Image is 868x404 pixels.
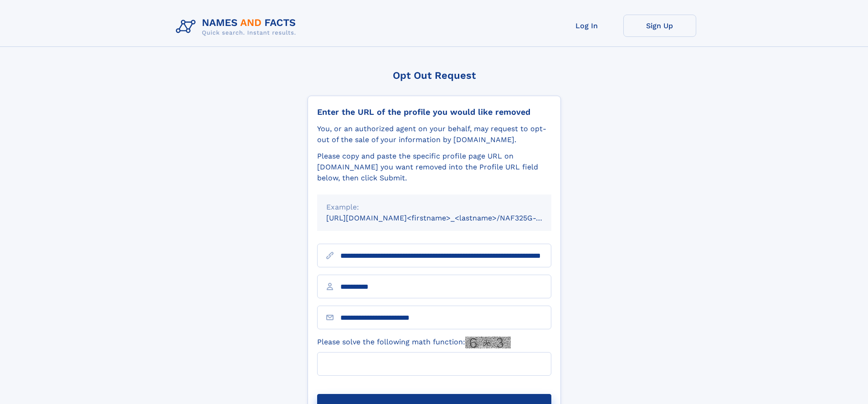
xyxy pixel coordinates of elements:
[317,107,551,117] div: Enter the URL of the profile you would like removed
[326,214,569,222] small: [URL][DOMAIN_NAME]<firstname>_<lastname>/NAF325G-xxxxxxxx
[623,15,696,37] a: Sign Up
[317,337,511,348] label: Please solve the following math function:
[317,123,551,145] div: You, or an authorized agent on your behalf, may request to opt-out of the sale of your informatio...
[317,151,551,184] div: Please copy and paste the specific profile page URL on [DOMAIN_NAME] you want removed into the Pr...
[308,70,561,81] div: Opt Out Request
[172,15,303,39] img: Logo Names and Facts
[326,202,542,213] div: Example:
[550,15,623,37] a: Log In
